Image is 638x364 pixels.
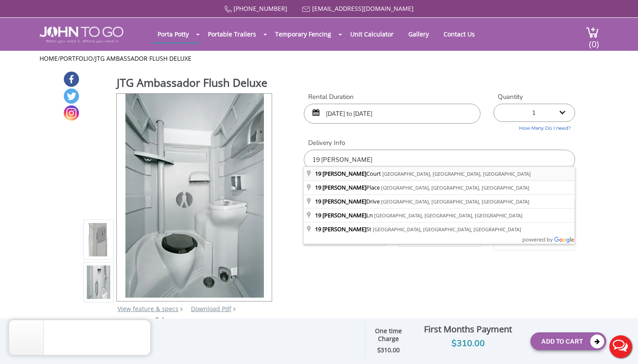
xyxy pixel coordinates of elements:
[493,92,575,102] label: Quantity
[381,184,529,191] span: [GEOGRAPHIC_DATA], [GEOGRAPHIC_DATA], [GEOGRAPHIC_DATA]
[322,197,366,205] span: [PERSON_NAME]
[64,72,79,87] a: Facebook
[39,54,58,62] a: Home
[315,225,366,233] span: 19 [PERSON_NAME]
[412,337,524,351] div: $310.00
[302,7,310,12] img: Mail
[83,315,273,324] div: Colors may vary
[87,139,110,344] img: Product
[117,75,273,92] h1: JTG Ambassador Flush Deluxe
[304,150,575,170] input: Delivery Address
[315,197,381,205] span: Drive
[39,54,599,63] ul: / /
[201,26,263,43] a: Portable Trailers
[402,26,435,43] a: Gallery
[151,26,195,43] a: Porta Potty
[64,105,79,121] a: Instagram
[233,4,287,13] a: [PHONE_NUMBER]
[322,170,366,177] span: [PERSON_NAME]
[493,122,575,132] a: How Many Do I need?
[344,26,400,43] a: Unit Calculator
[224,6,232,13] img: Call
[95,54,191,62] a: JTG Ambassador Flush Deluxe
[304,138,575,148] label: Delivery Info
[315,211,374,219] span: Ln
[304,104,480,124] input: Start date | End date
[315,184,381,191] span: Place
[375,327,402,343] strong: One time Charge
[312,4,414,13] a: [EMAIL_ADDRESS][DOMAIN_NAME]
[381,346,400,354] span: 310.00
[125,94,264,298] img: Product
[382,171,531,177] span: [GEOGRAPHIC_DATA], [GEOGRAPHIC_DATA], [GEOGRAPHIC_DATA]
[315,211,366,219] span: 19 [PERSON_NAME]
[304,92,480,102] label: Rental Duration
[586,26,599,38] img: cart a
[315,184,366,191] span: 19 [PERSON_NAME]
[374,212,523,219] span: [GEOGRAPHIC_DATA], [GEOGRAPHIC_DATA], [GEOGRAPHIC_DATA]
[269,26,338,43] a: Temporary Fencing
[589,31,599,50] span: (0)
[315,225,373,233] span: St
[381,198,529,205] span: [GEOGRAPHIC_DATA], [GEOGRAPHIC_DATA], [GEOGRAPHIC_DATA]
[437,26,481,43] a: Contact Us
[180,307,183,311] img: right arrow icon
[377,346,400,354] strong: $
[39,26,123,43] img: JOHN to go
[233,307,236,311] img: chevron.png
[118,305,178,313] a: View feature & specs
[191,305,231,313] a: Download Pdf
[315,170,321,177] span: 19
[315,197,321,205] span: 19
[373,226,521,233] span: [GEOGRAPHIC_DATA], [GEOGRAPHIC_DATA], [GEOGRAPHIC_DATA]
[60,54,93,62] a: Portfolio
[64,89,79,104] a: Twitter
[530,332,606,350] button: Add To Cart
[603,329,638,364] button: Live Chat
[412,322,524,337] div: First Months Payment
[315,170,382,177] span: Court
